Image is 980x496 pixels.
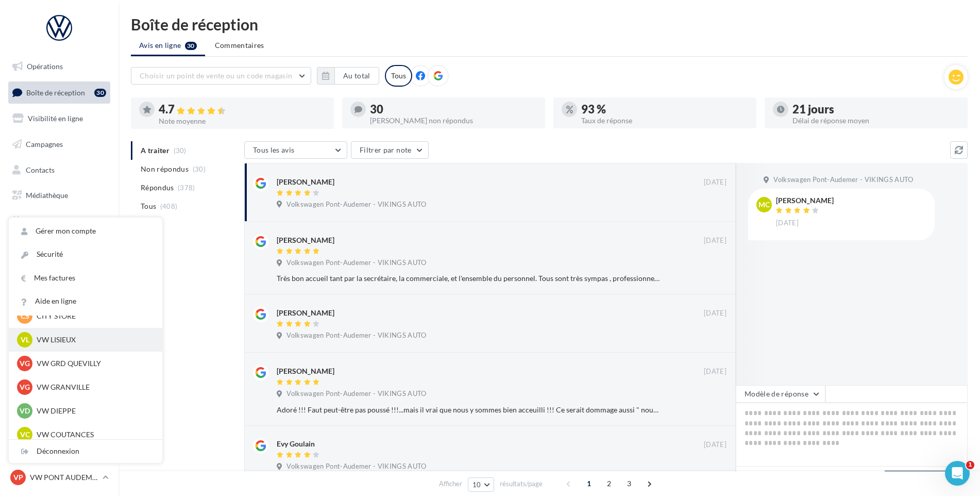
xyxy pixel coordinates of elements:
a: VP VW PONT AUDEMER [8,468,110,487]
div: Délai de réponse moyen [792,117,959,124]
div: 30 [94,89,106,97]
div: [PERSON_NAME] [776,197,834,204]
div: Taux de réponse [581,117,748,124]
span: [DATE] [704,236,726,245]
span: Commentaires [215,40,264,51]
a: Aide en ligne [9,290,162,313]
span: VC [20,429,30,440]
span: 10 [472,481,481,489]
span: (30) [193,165,206,173]
span: 1 [966,461,974,469]
a: Calendrier [6,210,112,232]
a: Contacts [6,159,112,181]
span: résultats/page [500,479,543,489]
span: Volkswagen Pont-Audemer - VIKINGS AUTO [286,389,426,399]
span: VG [20,382,30,392]
button: Tous les avis [244,141,347,159]
p: VW GRD QUEVILLY [37,358,150,369]
span: MC [758,200,770,210]
span: Non répondus [141,164,189,174]
span: Volkswagen Pont-Audemer - VIKINGS AUTO [286,462,426,471]
span: Afficher [439,479,462,489]
a: Boîte de réception30 [6,81,112,104]
span: 2 [601,475,617,492]
div: [PERSON_NAME] [277,235,334,245]
p: VW COUTANCES [37,429,150,440]
button: Au total [317,67,379,85]
a: Médiathèque [6,185,112,206]
div: Note moyenne [159,118,326,125]
span: Campagnes [26,140,63,148]
button: Modèle de réponse [736,385,825,403]
div: [PERSON_NAME] non répondus [370,117,537,124]
a: Campagnes DataOnDemand [6,270,112,301]
span: VL [21,335,29,345]
span: VP [13,472,23,483]
a: Opérations [6,56,112,77]
span: Tous les avis [253,145,295,154]
p: VW DIEPPE [37,406,150,416]
button: Choisir un point de vente ou un code magasin [131,67,311,85]
span: VD [20,406,30,416]
div: [PERSON_NAME] [277,366,334,376]
span: [DATE] [776,219,799,228]
span: Répondus [141,183,174,193]
button: Filtrer par note [351,141,429,159]
p: VW LISIEUX [37,335,150,345]
span: Choisir un point de vente ou un code magasin [140,71,292,80]
span: Volkswagen Pont-Audemer - VIKINGS AUTO [286,200,426,209]
span: Calendrier [26,217,60,225]
span: Médiathèque [26,191,68,200]
span: 1 [581,475,597,492]
span: CS [21,311,29,321]
p: VW PONT AUDEMER [30,472,98,483]
span: (378) [178,184,195,192]
div: Boîte de réception [131,16,968,32]
div: Très bon accueil tant par la secrétaire, la commerciale, et l'ensemble du personnel. Tous sont tr... [277,273,660,284]
div: 93 % [581,104,748,115]
span: Tous [141,201,156,211]
div: Tous [385,65,412,87]
span: Visibilité en ligne [28,114,83,123]
span: Volkswagen Pont-Audemer - VIKINGS AUTO [773,175,913,185]
span: 3 [621,475,637,492]
a: Sécurité [9,243,162,266]
span: (408) [160,202,178,210]
button: 10 [468,477,494,492]
div: Adoré !!! Faut peut-être pas poussé !!!...mais il vrai que nous y sommes bien acceuilli !!! Ce se... [277,405,660,415]
span: Contacts [26,165,55,174]
a: Gérer mon compte [9,220,162,243]
a: PLV et print personnalisable [6,236,112,267]
iframe: Intercom live chat [945,461,970,486]
span: Boîte de réception [26,88,85,96]
span: Volkswagen Pont-Audemer - VIKINGS AUTO [286,258,426,268]
button: Au total [334,67,379,85]
div: 4.7 [159,104,326,115]
a: Visibilité en ligne [6,108,112,129]
span: [DATE] [704,367,726,376]
div: 21 jours [792,104,959,115]
span: Opérations [27,62,63,71]
span: Volkswagen Pont-Audemer - VIKINGS AUTO [286,331,426,340]
p: CITY STORE [37,311,150,321]
div: [PERSON_NAME] [277,308,334,318]
div: Déconnexion [9,440,162,463]
div: Evy Goulain [277,439,315,449]
span: [DATE] [704,309,726,318]
span: [DATE] [704,178,726,187]
a: Campagnes [6,134,112,155]
p: VW GRANVILLE [37,382,150,392]
span: VG [20,358,30,369]
span: [DATE] [704,440,726,450]
div: 30 [370,104,537,115]
a: Mes factures [9,267,162,290]
div: [PERSON_NAME] [277,177,334,187]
